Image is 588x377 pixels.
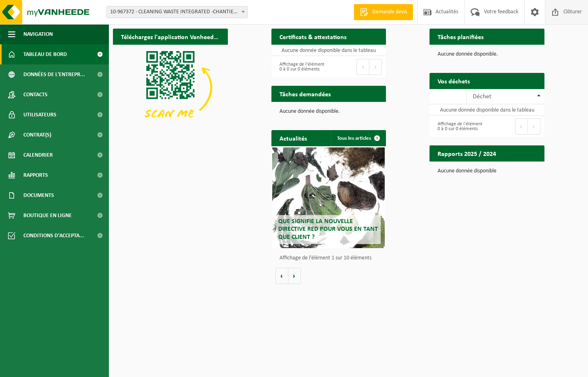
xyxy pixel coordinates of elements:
span: Conditions d'accepta... [23,226,84,246]
span: Documents [23,185,54,205]
button: Volgende [288,268,301,284]
a: Consulter les rapports [474,161,544,177]
div: Affichage de l'élément 0 à 0 sur 0 éléments [275,58,325,76]
span: Boutique en ligne [23,205,72,226]
h2: Certificats & attestations [271,29,354,44]
a: Tous les articles [331,130,385,146]
button: Vorige [275,268,288,284]
img: Download de VHEPlus App [113,45,228,130]
button: Next [528,118,540,135]
p: Aucune donnée disponible. [438,52,536,57]
h2: Vos déchets [430,73,478,89]
button: Previous [357,59,369,75]
div: Affichage de l'élément 0 à 0 sur 0 éléments [434,118,483,135]
td: Aucune donnée disponible dans le tableau [430,104,544,116]
h2: Rapports 2025 / 2024 [430,145,504,161]
p: Aucune donnée disponible [438,168,536,174]
h2: Téléchargez l'application Vanheede+ maintenant! [113,29,228,44]
h2: Tâches demandées [271,86,339,101]
span: Que signifie la nouvelle directive RED pour vous en tant que client ? [278,218,378,240]
span: Calendrier [23,145,53,165]
button: Previous [515,118,528,135]
span: 10-967372 - CLEANING WASTE INTEGRATED -CHANTIER HAUTRAGE - HAUTRAGE [107,6,247,18]
span: Demande devis [370,8,409,16]
span: Utilisateurs [23,105,56,125]
span: Contacts [23,85,48,105]
p: Aucune donnée disponible. [279,109,378,114]
a: Que signifie la nouvelle directive RED pour vous en tant que client ? [272,147,385,248]
button: Next [369,59,382,75]
h2: Actualités [271,130,315,146]
span: 10-967372 - CLEANING WASTE INTEGRATED -CHANTIER HAUTRAGE - HAUTRAGE [106,6,248,18]
span: Données de l'entrepr... [23,64,85,85]
a: Demande devis [354,4,413,20]
span: Navigation [23,24,53,44]
td: Aucune donnée disponible dans le tableau [271,45,386,56]
p: Affichage de l'élément 1 sur 10 éléments [279,255,382,261]
span: Contrat(s) [23,125,51,145]
h2: Tâches planifiées [430,29,492,44]
span: Rapports [23,165,48,185]
span: Déchet [473,93,491,100]
span: Tableau de bord [23,44,67,64]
